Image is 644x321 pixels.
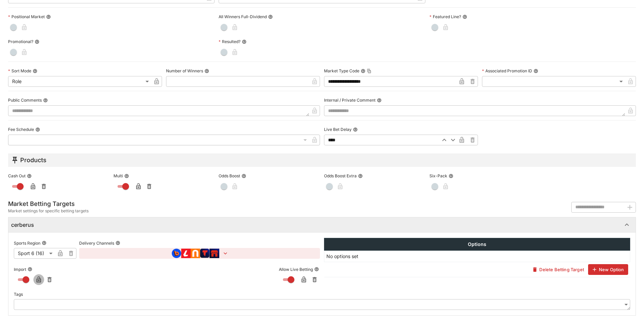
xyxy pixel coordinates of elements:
[353,127,358,132] button: Live Bet Delay
[268,14,273,19] button: All Winners Full-Dividend
[429,173,447,179] p: Six-Pack
[324,251,630,262] td: No options set
[219,14,267,20] p: All Winners Full-Dividend
[200,249,210,258] img: brand
[172,249,181,258] img: brand
[242,39,247,44] button: Resulted?
[35,39,39,44] button: Promotional?
[20,156,46,164] h5: Products
[241,174,246,178] button: Odds Boost
[14,291,23,297] p: Tags
[367,69,372,73] button: Copy To Clipboard
[528,264,588,275] button: Delete Betting Target
[43,98,48,103] button: Public Comments
[219,173,240,179] p: Odds Boost
[8,127,34,132] p: Fee Schedule
[482,68,532,74] p: Associated Promotion ID
[116,241,120,245] button: Delivery Channels
[314,267,319,272] button: Allow Live Betting
[324,68,359,74] p: Market Type Code
[8,208,89,214] span: Market settings for specific betting targets
[210,249,219,258] img: brand
[42,241,46,245] button: Sports Region
[324,238,630,251] th: Options
[8,173,26,179] p: Cash Out
[8,68,31,74] p: Sort Mode
[361,69,365,73] button: Market Type CodeCopy To Clipboard
[204,69,209,73] button: Number of Winners
[11,221,34,228] h6: cerberus
[14,266,26,272] p: Import
[181,249,191,258] img: brand
[14,248,55,259] div: Sport 6 (16)
[358,174,363,178] button: Odds Boost Extra
[279,266,313,272] p: Allow Live Betting
[324,173,357,179] p: Odds Boost Extra
[28,267,32,272] button: Import
[8,39,33,44] p: Promotional?
[191,249,200,258] img: brand
[27,174,32,178] button: Cash Out
[8,97,42,103] p: Public Comments
[14,240,40,246] p: Sports Region
[462,14,467,19] button: Featured Line?
[219,39,240,44] p: Resulted?
[79,240,114,246] p: Delivery Channels
[124,174,129,178] button: Multi
[114,173,123,179] p: Multi
[8,14,45,20] p: Positional Market
[429,14,461,20] p: Featured Line?
[33,69,37,73] button: Sort Mode
[324,97,376,103] p: Internal / Private Comment
[377,98,382,103] button: Internal / Private Comment
[8,76,151,87] div: Role
[449,174,453,178] button: Six-Pack
[35,127,40,132] button: Fee Schedule
[46,14,51,19] button: Positional Market
[166,68,203,74] p: Number of Winners
[588,264,628,275] button: New Option
[324,127,352,132] p: Live Bet Delay
[8,200,89,208] h5: Market Betting Targets
[534,69,538,73] button: Associated Promotion ID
